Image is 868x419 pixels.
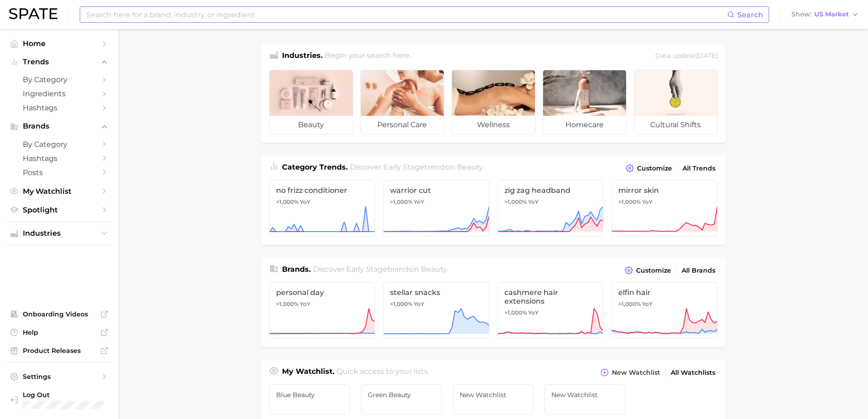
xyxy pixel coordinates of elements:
[7,203,111,217] a: Spotlight
[337,366,429,379] h2: Quick access to your lists.
[634,116,717,134] span: cultural shifts
[23,206,96,214] span: Spotlight
[7,227,111,240] button: Industries
[680,162,718,175] a: All Trends
[612,369,660,377] span: New Watchlist
[789,9,861,21] button: ShowUS Market
[636,267,671,274] span: Customize
[457,163,483,171] span: beauty
[668,367,718,379] a: All Watchlists
[325,50,411,62] h2: Begin your search here.
[7,101,111,115] a: Hashtags
[498,282,604,339] a: cashmere hair extensions>1,000% YoY
[452,70,535,134] a: wellness
[23,75,96,84] span: by Category
[618,198,641,205] span: >1,000%
[791,12,812,17] span: Show
[504,198,527,205] span: >1,000%
[634,70,718,134] a: cultural shifts
[7,55,111,69] button: Trends
[7,72,111,87] a: by Category
[269,282,375,339] a: personal day>1,000% YoY
[350,163,484,171] span: Discover Early Stage trends in .
[642,300,652,308] span: YoY
[9,8,57,19] img: SPATE
[390,288,483,297] span: stellar snacks
[282,163,348,171] span: Category Trends .
[23,328,96,336] span: Help
[737,10,763,19] span: Search
[390,198,412,205] span: >1,000%
[642,198,652,206] span: YoY
[637,165,672,172] span: Customize
[368,391,435,398] span: Green Beauty
[452,116,535,134] span: wellness
[7,388,111,412] a: Log out. Currently logged in with e-mail roberto.gil@givaudan.com.
[551,391,619,398] span: New Watchlist
[655,50,718,62] div: Data update: [DATE]
[361,116,444,134] span: personal care
[7,166,111,180] a: Posts
[7,184,111,198] a: My Watchlist
[544,384,626,414] a: New Watchlist
[23,347,96,355] span: Product Releases
[7,370,111,383] a: Settings
[622,264,673,277] button: Customize
[7,36,111,51] a: Home
[618,288,711,297] span: elfin hair
[313,265,448,274] span: Discover Early Stage brands in .
[23,168,96,177] span: Posts
[504,186,597,195] span: zig zag headband
[282,366,334,379] h1: My Watchlist.
[269,180,375,237] a: no frizz conditioner>1,000% YoY
[7,307,111,321] a: Onboarding Videos
[23,187,96,196] span: My Watchlist
[23,140,96,149] span: by Category
[7,344,111,357] a: Product Releases
[814,12,849,17] span: US Market
[618,186,711,195] span: mirror skin
[7,137,111,151] a: by Category
[270,116,353,134] span: beauty
[276,198,298,205] span: >1,000%
[23,310,96,318] span: Onboarding Videos
[671,369,715,377] span: All Watchlists
[23,58,96,66] span: Trends
[276,186,369,195] span: no frizz conditioner
[23,103,96,112] span: Hashtags
[7,326,111,339] a: Help
[23,229,96,238] span: Industries
[7,87,111,101] a: Ingredients
[276,288,369,297] span: personal day
[618,300,641,307] span: >1,000%
[269,384,350,414] a: Blue Beauty
[23,372,96,381] span: Settings
[453,384,534,414] a: New Watchlist
[623,162,674,175] button: Customize
[383,180,489,237] a: warrior cut>1,000% YoY
[23,122,96,130] span: Brands
[7,151,111,166] a: Hashtags
[504,288,597,305] span: cashmere hair extensions
[598,366,662,379] button: New Watchlist
[23,391,108,399] span: Log Out
[421,265,447,274] span: beauty
[300,300,310,308] span: YoY
[414,300,424,308] span: YoY
[276,391,344,398] span: Blue Beauty
[498,180,604,237] a: zig zag headband>1,000% YoY
[528,309,539,316] span: YoY
[390,300,412,307] span: >1,000%
[23,154,96,163] span: Hashtags
[282,265,311,274] span: Brands .
[383,282,489,339] a: stellar snacks>1,000% YoY
[23,89,96,98] span: Ingredients
[683,165,715,172] span: All Trends
[86,7,727,22] input: Search here for a brand, industry, or ingredient
[543,116,626,134] span: homecare
[269,70,353,134] a: beauty
[282,50,323,62] h1: Industries.
[543,70,627,134] a: homecare
[504,309,527,316] span: >1,000%
[611,282,718,339] a: elfin hair>1,000% YoY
